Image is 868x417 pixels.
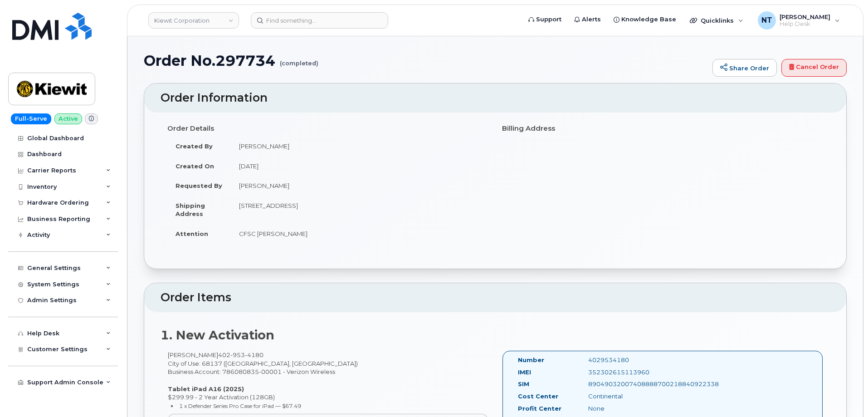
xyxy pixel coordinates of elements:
[712,59,777,77] a: Share Order
[231,224,488,244] td: CFSC [PERSON_NAME]
[231,156,488,176] td: [DATE]
[518,356,544,364] label: Number
[144,53,708,69] h1: Order No.297734
[231,196,488,224] td: [STREET_ADDRESS]
[230,351,245,358] span: 953
[518,392,558,401] label: Cost Center
[231,136,488,156] td: [PERSON_NAME]
[231,176,488,196] td: [PERSON_NAME]
[179,402,301,409] small: 1 x Defender Series Pro Case for iPad — $67.49
[781,59,847,77] a: Cancel Order
[581,404,680,413] div: None
[502,125,823,132] h4: Billing Address
[518,404,561,413] label: Profit Center
[161,328,274,343] strong: 1. New Activation
[176,142,213,150] strong: Created By
[581,356,680,364] div: 4029534180
[161,291,830,304] h2: Order Items
[518,380,529,388] label: SIM
[245,351,263,358] span: 4180
[581,368,680,377] div: 352302615113960
[176,230,208,237] strong: Attention
[176,202,205,218] strong: Shipping Address
[218,351,263,358] span: 402
[581,392,680,401] div: Continental
[581,380,680,388] div: 89049032007408888700218840922338
[176,162,214,170] strong: Created On
[167,125,488,132] h4: Order Details
[176,182,222,189] strong: Requested By
[161,92,830,104] h2: Order Information
[518,368,531,377] label: IMEI
[168,385,244,392] strong: Tablet iPad A16 (2025)
[280,53,318,67] small: (completed)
